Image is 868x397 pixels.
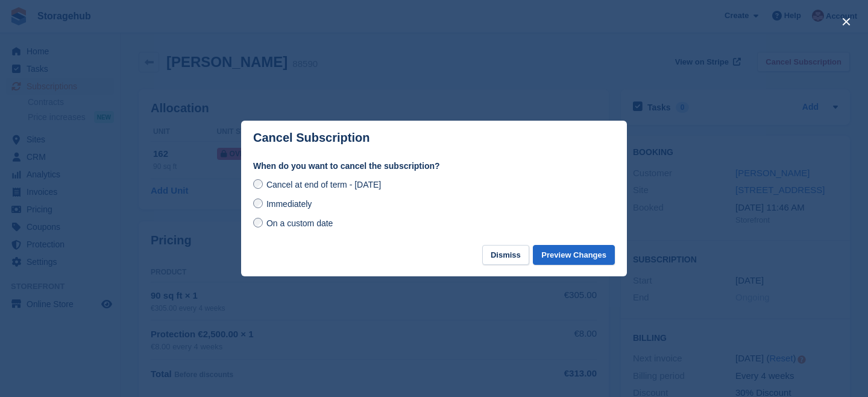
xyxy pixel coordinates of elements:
[253,160,615,173] label: When do you want to cancel the subscription?
[253,131,370,145] p: Cancel Subscription
[253,179,263,189] input: Cancel at end of term - [DATE]
[266,218,333,228] span: On a custom date
[837,12,856,31] button: close
[533,245,615,265] button: Preview Changes
[253,218,263,227] input: On a custom date
[253,198,263,208] input: Immediately
[266,180,381,189] span: Cancel at end of term - [DATE]
[266,199,312,209] span: Immediately
[482,245,529,265] button: Dismiss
